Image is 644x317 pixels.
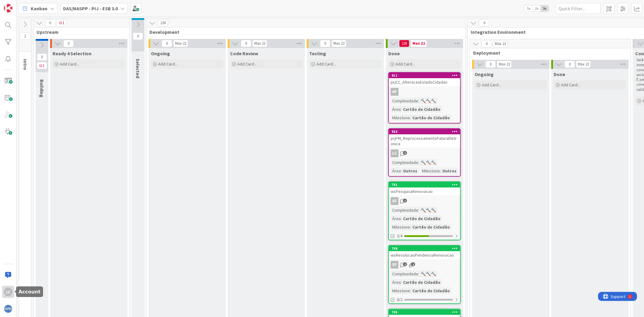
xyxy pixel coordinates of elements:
[482,40,492,47] span: 0
[410,224,411,230] span: :
[39,79,45,98] span: Building
[389,187,460,195] div: wsPesquisaRenovacao
[31,5,47,12] span: Kanban
[333,42,344,45] div: Max 22
[22,59,28,70] span: Intro
[320,40,330,47] span: 0
[388,50,400,56] span: Done
[241,40,251,47] span: 0
[421,98,436,104] span: 🔨🔨🔨
[135,59,141,78] span: Selected
[421,160,436,165] span: 🔨🔨🔨
[133,33,143,40] span: 0
[309,50,326,56] span: Testing
[4,288,12,296] div: LC
[411,114,451,121] div: Cartão de Cidadão
[391,261,399,269] div: SF
[392,183,460,187] div: 741
[392,310,460,314] div: 745
[230,50,258,56] span: Code Review
[316,61,336,67] span: Add Card...
[389,73,460,86] div: 911prjCC_AlteracaoEstadoCidadao
[151,50,170,56] span: Ongoing
[541,5,549,11] span: 3x
[418,159,419,166] span: :
[391,271,418,277] div: Complexidade
[389,129,460,134] div: 923
[4,4,12,12] img: Visit kanbanzone.com
[411,287,451,294] div: Cartão de Cidadão
[389,197,460,205] div: SF
[495,42,506,45] div: Max 22
[158,61,178,67] span: Add Card...
[440,168,441,174] span: :
[475,71,494,77] span: Ongoing
[37,29,122,35] span: Upstream
[63,40,74,47] span: 0
[482,82,501,88] span: Add Card...
[45,19,55,27] span: 0
[418,98,419,104] span: :
[391,168,401,174] div: Área
[37,62,47,69] span: 1
[403,199,407,203] span: 1
[392,73,460,78] div: 911
[389,129,460,148] div: 923prjFIN_ReprocessamentoFaturaEletronica
[524,5,533,11] span: 1x
[391,114,410,121] div: Milestone
[149,29,458,35] span: Development
[403,262,407,266] span: 1
[499,63,510,66] div: Max 22
[418,207,419,213] span: :
[391,106,401,113] div: Área
[479,19,489,27] span: 0
[158,19,168,27] span: 226
[60,61,79,67] span: Add Card...
[399,40,409,47] span: 226
[389,149,460,157] div: LC
[554,71,565,77] span: Done
[254,42,265,45] div: Max 22
[401,279,402,286] span: :
[412,42,425,45] div: Max 22
[485,61,496,68] span: 0
[18,289,40,295] h5: Account
[389,182,460,187] div: 741
[53,50,91,56] span: Ready 4 Selection
[397,296,402,303] span: 0/2
[391,207,418,213] div: Complexidade
[391,224,410,230] div: Milestone
[397,233,402,239] span: 2/4
[421,207,436,213] span: 🔨🔨🔨
[410,287,411,294] span: :
[389,309,460,315] div: 745
[578,63,589,66] div: Max 22
[401,215,402,222] span: :
[20,33,30,40] span: 2
[561,82,580,88] span: Add Card...
[401,168,402,174] span: :
[392,130,460,134] div: 923
[175,42,186,45] div: Max 22
[396,61,415,67] span: Add Card...
[37,53,47,61] span: 0
[389,261,460,269] div: SF
[389,246,460,259] div: 746wsResolucaoPendenciaRenovacao
[402,279,442,286] div: Cartão de Cidadão
[473,50,623,56] span: Deployment
[402,168,419,174] div: Outros
[392,246,460,251] div: 746
[401,106,402,113] span: :
[389,251,460,259] div: wsResolucaoPendenciaRenovacao
[391,88,399,96] div: AP
[565,61,575,68] span: 0
[389,73,460,78] div: 911
[403,151,407,155] span: 1
[402,215,442,222] div: Cartão de Cidadão
[389,246,460,251] div: 746
[411,262,415,266] span: 2
[391,149,399,157] div: LC
[391,279,401,286] div: Área
[441,168,458,174] div: Outros
[410,114,411,121] span: :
